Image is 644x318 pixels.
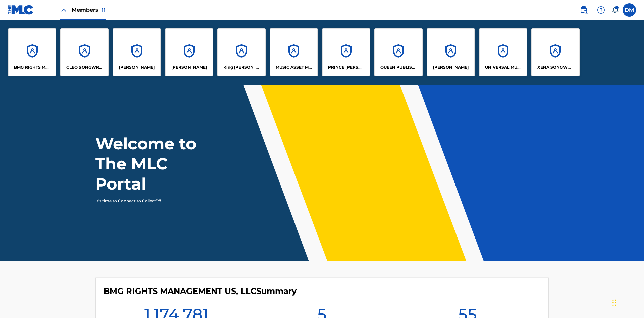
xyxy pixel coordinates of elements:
a: Accounts[PERSON_NAME] [113,28,161,76]
a: Accounts[PERSON_NAME] [165,28,213,76]
p: EYAMA MCSINGER [171,64,207,70]
a: AccountsMUSIC ASSET MANAGEMENT (MAM) [270,28,318,76]
p: ELVIS COSTELLO [119,64,155,70]
h4: BMG RIGHTS MANAGEMENT US, LLC [104,286,297,296]
a: Public Search [577,3,590,17]
p: CLEO SONGWRITER [66,64,103,70]
iframe: Chat Widget [610,286,644,318]
span: 11 [102,7,106,13]
div: User Menu [623,3,636,17]
h1: Welcome to The MLC Portal [95,134,221,194]
p: QUEEN PUBLISHA [380,64,417,70]
p: King McTesterson [223,64,260,70]
div: Drag [612,293,616,313]
p: It's time to Connect to Collect™! [95,198,212,204]
a: AccountsBMG RIGHTS MANAGEMENT US, LLC [8,28,56,76]
div: Help [594,3,608,17]
p: RONALD MCTESTERSON [433,64,469,70]
p: PRINCE MCTESTERSON [328,64,365,70]
img: help [597,6,605,14]
a: Accounts[PERSON_NAME] [427,28,475,76]
p: MUSIC ASSET MANAGEMENT (MAM) [276,64,312,70]
img: MLC Logo [8,5,34,15]
a: AccountsXENA SONGWRITER [531,28,580,76]
a: AccountsCLEO SONGWRITER [60,28,109,76]
span: Members [72,6,106,14]
p: UNIVERSAL MUSIC PUB GROUP [485,64,522,70]
div: Notifications [612,7,619,13]
a: AccountsUNIVERSAL MUSIC PUB GROUP [479,28,527,76]
img: Close [60,6,68,14]
a: AccountsPRINCE [PERSON_NAME] [322,28,370,76]
a: AccountsQUEEN PUBLISHA [374,28,423,76]
a: AccountsKing [PERSON_NAME] [217,28,266,76]
p: XENA SONGWRITER [537,64,574,70]
p: BMG RIGHTS MANAGEMENT US, LLC [14,64,51,70]
img: search [580,6,588,14]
